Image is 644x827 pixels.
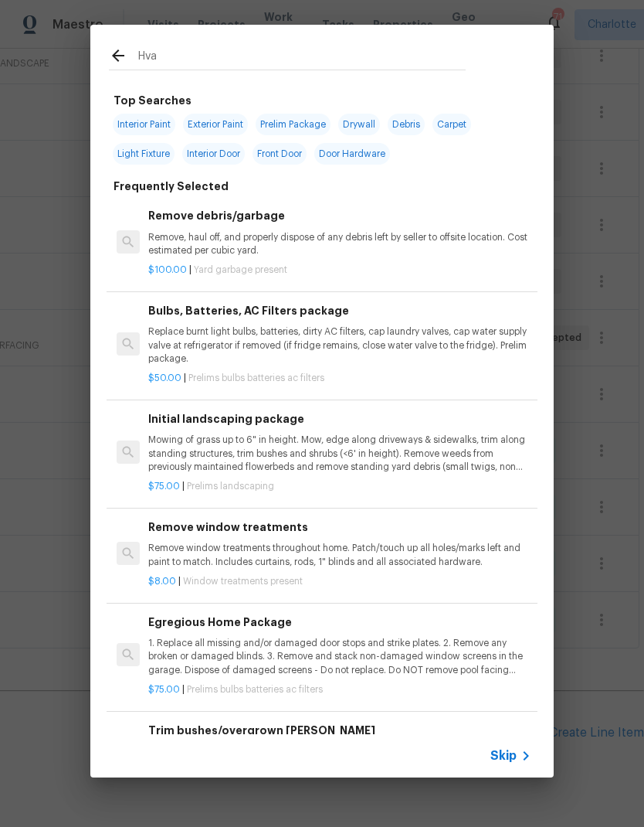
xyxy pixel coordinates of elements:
span: Debris [388,114,425,135]
span: Prelims bulbs batteries ac filters [188,373,324,383]
p: Replace burnt light bulbs, batteries, dirty AC filters, cap laundry valves, cap water supply valv... [148,325,531,365]
span: Exterior Paint [183,114,248,135]
h6: Egregious Home Package [148,614,531,631]
h6: Top Searches [114,92,192,109]
span: $75.00 [148,685,180,694]
h6: Frequently Selected [114,178,229,195]
input: Search issues or repairs [138,46,466,70]
h6: Remove debris/garbage [148,207,531,224]
span: Yard garbage present [194,265,287,274]
p: Mowing of grass up to 6" in height. Mow, edge along driveways & sidewalks, trim along standing st... [148,434,531,473]
h6: Bulbs, Batteries, AC Filters package [148,302,531,319]
span: $100.00 [148,265,187,274]
span: Drywall [338,114,380,135]
span: $50.00 [148,373,181,383]
p: 1. Replace all missing and/or damaged door stops and strike plates. 2. Remove any broken or damag... [148,637,531,676]
span: Window treatments present [183,577,303,586]
h6: Remove window treatments [148,519,531,536]
span: Skip [490,748,517,764]
p: | [148,480,531,493]
span: Light Fixture [113,143,175,165]
span: $75.00 [148,482,180,491]
p: | [148,683,531,696]
span: Carpet [432,114,471,135]
p: | [148,575,531,588]
p: | [148,372,531,385]
span: Front Door [253,143,307,165]
span: Prelim Package [256,114,330,135]
span: Interior Door [182,143,245,165]
span: $8.00 [148,577,176,586]
span: Door Hardware [314,143,390,165]
p: Remove, haul off, and properly dispose of any debris left by seller to offsite location. Cost est... [148,231,531,257]
h6: Trim bushes/overgrown [PERSON_NAME] [148,722,531,739]
h6: Initial landscaping package [148,410,531,427]
span: Interior Paint [113,114,175,135]
p: Remove window treatments throughout home. Patch/touch up all holes/marks left and paint to match.... [148,542,531,568]
span: Prelims bulbs batteries ac filters [187,685,323,694]
span: Prelims landscaping [187,482,274,491]
p: | [148,264,531,277]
